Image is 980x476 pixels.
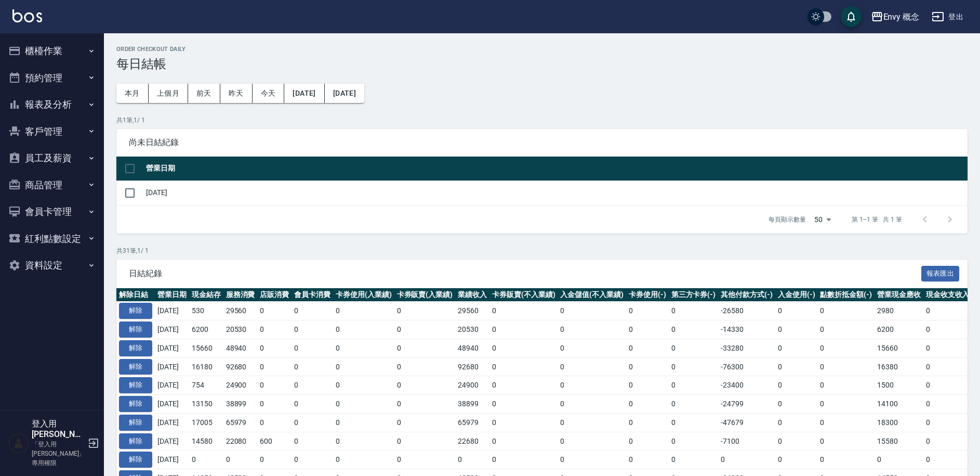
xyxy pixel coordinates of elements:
[223,357,258,376] td: 92680
[775,288,818,302] th: 入金使用(-)
[455,376,489,395] td: 24900
[257,432,292,451] td: 600
[775,339,818,357] td: 0
[875,432,923,451] td: 15580
[116,57,968,71] h3: 每日結帳
[923,339,972,357] td: 0
[769,215,806,224] p: 每頁顯示數量
[223,320,258,339] td: 20530
[626,288,669,302] th: 卡券使用(-)
[155,339,189,357] td: [DATE]
[119,303,152,319] button: 解除
[923,302,972,320] td: 0
[775,302,818,320] td: 0
[220,84,253,103] button: 昨天
[875,376,923,395] td: 1500
[189,339,223,357] td: 15660
[558,288,626,302] th: 入金儲值(不入業績)
[923,432,972,451] td: 0
[669,395,719,414] td: 0
[394,339,456,357] td: 0
[718,413,775,432] td: -47679
[223,288,258,302] th: 服務消費
[875,451,923,469] td: 0
[149,84,188,103] button: 上個月
[4,37,100,65] button: 櫃檯作業
[626,376,669,395] td: 0
[4,172,100,199] button: 商品管理
[669,376,719,395] td: 0
[455,288,489,302] th: 業績收入
[921,266,960,282] button: 報表匯出
[841,6,862,27] button: save
[155,320,189,339] td: [DATE]
[775,451,818,469] td: 0
[189,376,223,395] td: 754
[669,302,719,320] td: 0
[455,451,489,469] td: 0
[257,288,292,302] th: 店販消費
[257,302,292,320] td: 0
[257,395,292,414] td: 0
[189,288,223,302] th: 現金結存
[116,46,968,53] h2: Order checkout daily
[257,339,292,357] td: 0
[257,320,292,339] td: 0
[923,451,972,469] td: 0
[143,157,968,181] th: 營業日期
[626,320,669,339] td: 0
[669,451,719,469] td: 0
[223,451,258,469] td: 0
[923,413,972,432] td: 0
[489,320,558,339] td: 0
[292,339,333,357] td: 0
[116,246,968,255] p: 共 31 筆, 1 / 1
[119,321,152,338] button: 解除
[223,395,258,414] td: 38899
[253,84,285,103] button: 今天
[116,288,155,302] th: 解除日結
[189,357,223,376] td: 16180
[394,288,456,302] th: 卡券販賣(入業績)
[189,432,223,451] td: 14580
[292,376,333,395] td: 0
[810,205,835,234] div: 50
[669,288,719,302] th: 第三方卡券(-)
[333,339,394,357] td: 0
[223,413,258,432] td: 65979
[489,288,558,302] th: 卡券販賣(不入業績)
[189,413,223,432] td: 17005
[292,302,333,320] td: 0
[775,376,818,395] td: 0
[155,432,189,451] td: [DATE]
[558,376,626,395] td: 0
[257,413,292,432] td: 0
[558,451,626,469] td: 0
[923,395,972,414] td: 0
[817,302,875,320] td: 0
[394,432,456,451] td: 0
[4,91,100,118] button: 報表及分析
[669,413,719,432] td: 0
[155,395,189,414] td: [DATE]
[455,432,489,451] td: 22680
[155,302,189,320] td: [DATE]
[189,451,223,469] td: 0
[489,413,558,432] td: 0
[489,432,558,451] td: 0
[558,302,626,320] td: 0
[119,340,152,356] button: 解除
[626,302,669,320] td: 0
[489,376,558,395] td: 0
[119,452,152,468] button: 解除
[489,357,558,376] td: 0
[489,302,558,320] td: 0
[558,357,626,376] td: 0
[875,320,923,339] td: 6200
[817,320,875,339] td: 0
[116,115,968,125] p: 共 1 筆, 1 / 1
[325,84,364,103] button: [DATE]
[155,357,189,376] td: [DATE]
[923,320,972,339] td: 0
[333,376,394,395] td: 0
